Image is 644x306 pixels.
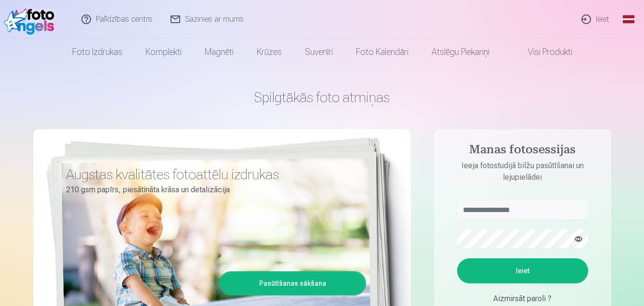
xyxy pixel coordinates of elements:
[245,39,293,66] a: Krūzes
[61,39,134,66] a: Foto izdrukas
[457,293,588,305] div: Aizmirsāt paroli ?
[447,160,598,183] p: Ieeja fotostudijā bilžu pasūtīšanai un lejupielādei
[344,39,420,66] a: Foto kalendāri
[66,166,359,183] h3: Augstas kvalitātes fotoattēlu izdrukas
[66,183,359,197] p: 210 gsm papīrs, piesātināta krāsa un detalizācija
[293,39,344,66] a: Suvenīri
[501,39,584,66] a: Visi produkti
[33,89,611,106] h1: Spilgtākās foto atmiņas
[457,258,588,283] button: Ieiet
[4,4,59,35] img: /fa1
[447,143,598,160] h4: Manas fotosessijas
[193,39,245,66] a: Magnēti
[221,273,365,294] a: Pasūtīšanas sākšana
[420,39,501,66] a: Atslēgu piekariņi
[134,39,193,66] a: Komplekti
